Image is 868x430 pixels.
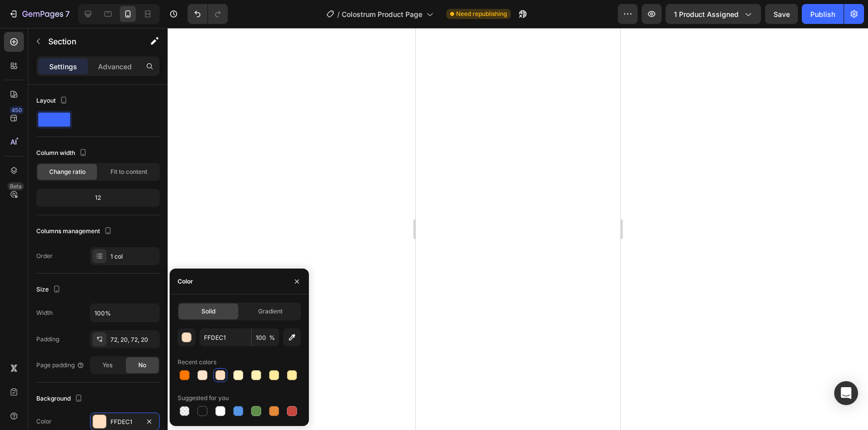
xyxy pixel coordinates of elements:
[36,283,63,296] div: Size
[36,94,70,108] div: Layout
[342,9,422,19] span: Colostrum Product Page
[337,9,340,19] span: /
[36,392,85,406] div: Background
[7,182,24,190] div: Beta
[110,167,147,176] span: Fit to content
[178,277,193,286] div: Color
[456,9,507,18] span: Need republishing
[65,8,70,20] p: 7
[765,4,798,24] button: Save
[36,225,114,238] div: Columns management
[666,4,761,24] button: 1 product assigned
[258,307,283,316] span: Gradient
[178,394,229,403] div: Suggested for you
[36,146,89,160] div: Column width
[110,252,157,261] div: 1 col
[834,381,858,405] div: Open Intercom Messenger
[38,191,158,205] div: 12
[48,35,130,47] p: Section
[138,361,146,370] span: No
[188,4,228,24] div: Undo/Redo
[810,9,835,19] div: Publish
[91,304,159,322] input: Auto
[36,417,52,426] div: Color
[269,333,275,342] span: %
[110,418,139,427] div: FFDEC1
[802,4,844,24] button: Publish
[49,61,77,72] p: Settings
[178,358,216,367] div: Recent colors
[674,9,739,19] span: 1 product assigned
[36,308,53,317] div: Width
[110,335,157,344] div: 72, 20, 72, 20
[49,167,86,176] span: Change ratio
[199,328,251,346] input: Eg: FFFFFF
[98,61,132,72] p: Advanced
[36,252,53,261] div: Order
[9,106,24,114] div: 450
[773,10,790,18] span: Save
[201,307,215,316] span: Solid
[36,361,85,370] div: Page padding
[4,4,74,24] button: 7
[36,335,59,344] div: Padding
[416,28,620,430] iframe: Design area
[102,361,112,370] span: Yes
